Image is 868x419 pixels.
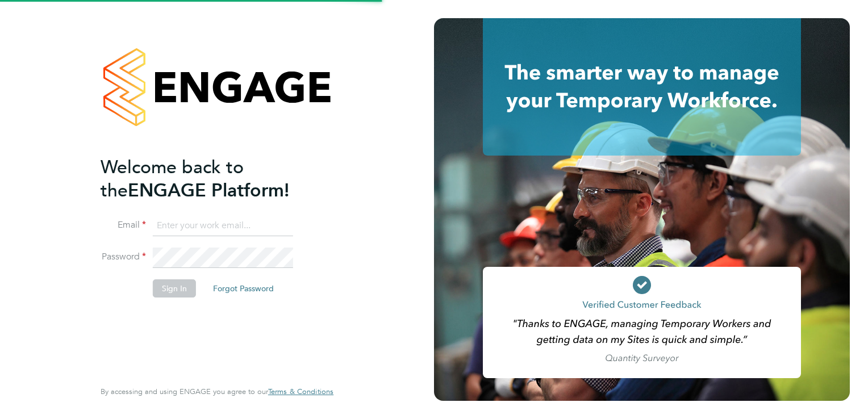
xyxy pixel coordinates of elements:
span: By accessing and using ENGAGE you agree to our [101,387,333,396]
button: Sign In [153,279,196,298]
span: Terms & Conditions [268,387,333,396]
button: Forgot Password [204,279,283,298]
label: Email [101,219,146,231]
span: Welcome back to the [101,156,244,202]
input: Enter your work email... [153,216,293,236]
label: Password [101,251,146,263]
a: Terms & Conditions [268,387,333,396]
h2: ENGAGE Platform! [101,156,322,202]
